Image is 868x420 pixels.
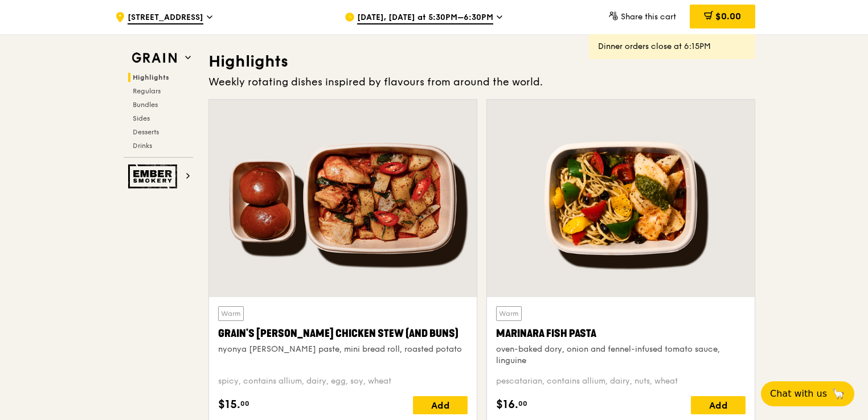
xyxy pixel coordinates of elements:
[496,344,746,367] div: oven-baked dory, onion and fennel-infused tomato sauce, linguine
[496,306,522,321] div: Warm
[598,41,746,52] div: Dinner orders close at 6:15PM
[208,74,755,90] div: Weekly rotating dishes inspired by flavours from around the world.
[621,12,676,22] span: Share this cart
[208,51,755,72] h3: Highlights
[218,306,244,321] div: Warm
[133,101,158,109] span: Bundles
[413,396,468,414] div: Add
[218,326,468,341] div: Grain's [PERSON_NAME] Chicken Stew (and buns)
[133,73,169,81] span: Highlights
[691,396,746,414] div: Add
[240,399,249,408] span: 00
[218,396,240,413] span: $15.
[128,48,181,68] img: Grain web logo
[761,381,854,406] button: Chat with us🦙
[496,376,746,387] div: pescatarian, contains allium, dairy, nuts, wheat
[133,128,159,136] span: Desserts
[133,87,161,95] span: Regulars
[133,114,150,122] span: Sides
[357,12,493,24] span: [DATE], [DATE] at 5:30PM–6:30PM
[218,344,468,355] div: nyonya [PERSON_NAME] paste, mini bread roll, roasted potato
[715,11,741,22] span: $0.00
[496,326,746,341] div: Marinara Fish Pasta
[770,387,827,401] span: Chat with us
[518,399,527,408] span: 00
[218,376,468,387] div: spicy, contains allium, dairy, egg, soy, wheat
[128,12,203,24] span: [STREET_ADDRESS]
[832,387,845,401] span: 🦙
[128,164,181,188] img: Ember Smokery web logo
[133,142,152,150] span: Drinks
[496,396,518,413] span: $16.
